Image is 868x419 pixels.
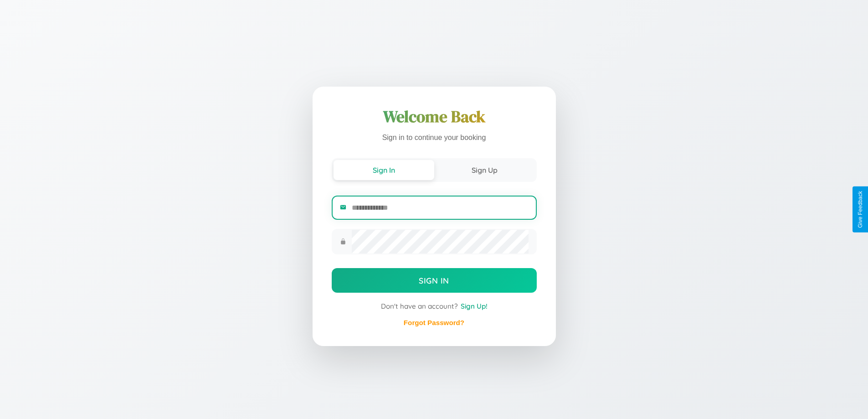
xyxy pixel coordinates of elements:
[404,319,464,326] a: Forgot Password?
[332,268,537,293] button: Sign In
[857,191,863,228] div: Give Feedback
[334,160,434,180] button: Sign In
[461,302,488,310] span: Sign Up!
[332,131,537,145] p: Sign in to continue your booking
[332,302,537,310] div: Don't have an account?
[332,106,537,128] h1: Welcome Back
[434,160,535,180] button: Sign Up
